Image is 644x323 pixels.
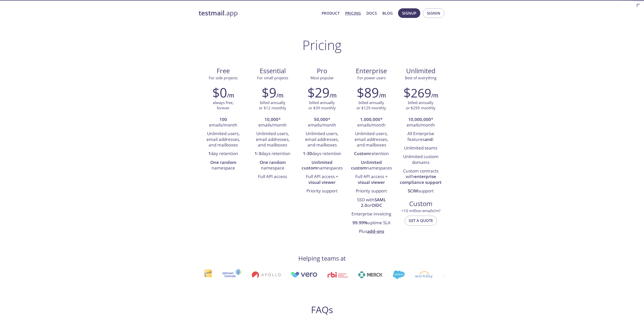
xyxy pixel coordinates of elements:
li: emails/month [202,115,244,130]
h6: /m [431,91,438,100]
a: Blog [382,10,393,16]
li: Unlimited users, email addresses, and mailboxes [350,130,392,150]
img: interac [203,269,212,280]
strong: and [425,136,433,142]
h2: $9 [262,85,276,100]
p: billed annually or $129 monthly [357,100,386,111]
li: namespace [202,158,244,173]
img: apollo [251,271,280,278]
img: rbi [327,272,347,278]
li: * emails/month [400,115,442,130]
li: * emails/month [301,115,343,130]
h6: /m [329,91,337,100]
li: support [400,187,442,195]
strong: visual viewer [308,179,336,185]
h2: $29 [307,85,329,100]
span: Get a quote [409,217,433,224]
strong: visual viewer [358,179,385,185]
span: For small projects [257,75,288,80]
li: Enterprise invoicing [350,210,392,218]
li: namespaces [350,158,392,173]
h2: $89 [357,85,379,100]
a: testmail.app [199,9,318,17]
p: billed annually or $299 monthly [406,100,435,111]
strong: One random [260,159,286,165]
a: add-ons [367,228,384,234]
li: Full API access + [350,172,392,187]
li: Unlimited users, email addresses, and mailboxes [202,130,244,150]
p: billed annually or $12 monthly [259,100,286,111]
span: Custom [400,200,441,208]
li: Priority support [350,187,392,195]
strong: 100 [219,116,227,122]
strong: 10,000 [264,116,278,122]
strong: Unlimited custom [351,159,382,171]
button: Get a quote [405,216,437,225]
span: Pro [301,67,343,75]
li: SSO with or [350,196,392,210]
li: Unlimited custom domains [400,153,442,167]
img: vero [290,272,317,278]
li: Full API access + [301,172,343,187]
button: Signup [398,8,420,18]
h2: $0 [212,85,227,100]
li: Custom contracts with [400,167,442,187]
img: workday [414,271,432,278]
li: Unlimited teams [400,144,442,153]
strong: OIDC [371,202,382,208]
li: Unlimited users, email addresses, and mailboxes [301,130,343,150]
strong: One random [210,159,236,165]
li: day retention [202,150,244,158]
img: johnsoncontrols [222,269,241,281]
strong: enterprise compliance support [400,173,442,185]
li: namespace [252,158,294,173]
li: Priority support [301,187,343,195]
li: days retention [301,150,343,158]
li: Unlimited users, email addresses, and mailboxes [252,130,294,150]
li: * emails/month [350,115,392,130]
li: days retention [252,150,294,158]
li: uptime SLA [350,219,392,227]
p: always free, forever [213,100,234,111]
strong: 1-3 [255,151,261,156]
p: billed annually or $39 monthly [308,100,336,111]
h2: FAQs [225,304,419,315]
li: All Enterprise features : [400,130,442,144]
strong: SAML 2.0 [361,197,386,208]
span: For power users [357,75,386,80]
span: Essential [252,67,293,75]
strong: SCIM [408,188,418,194]
span: Free [203,67,244,75]
li: namespaces [301,158,343,173]
a: Pricing [345,10,361,16]
span: Enterprise [351,67,392,75]
li: Full API access [252,172,294,181]
strong: Custom [354,151,370,156]
li: * emails/month [252,115,294,130]
span: Most popular [310,75,334,80]
h6: /m [379,91,386,100]
strong: 10,000,000 [408,116,431,122]
span: Signup [402,10,416,16]
h6: /m [227,91,234,100]
h6: /m [276,91,283,100]
span: > 10 million emails/m? [401,208,440,213]
h4: Helping teams at [298,254,346,262]
strong: testmail [199,9,224,17]
span: Best of everything [405,75,437,80]
img: merck [358,271,382,278]
span: Signin [427,10,440,16]
button: Signin [423,8,444,18]
strong: 1,000,000 [360,116,380,122]
a: Docs [366,10,377,16]
h1: Pricing [302,37,342,53]
span: For side projects [209,75,238,80]
h2: $ [403,85,431,100]
strong: 99.99% [352,220,368,226]
img: salesforce [392,270,404,279]
span: Unlimited [406,66,435,75]
a: Product [322,10,340,16]
strong: 1-30 [303,151,312,156]
li: retention [350,150,392,158]
li: Plus [350,227,392,236]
